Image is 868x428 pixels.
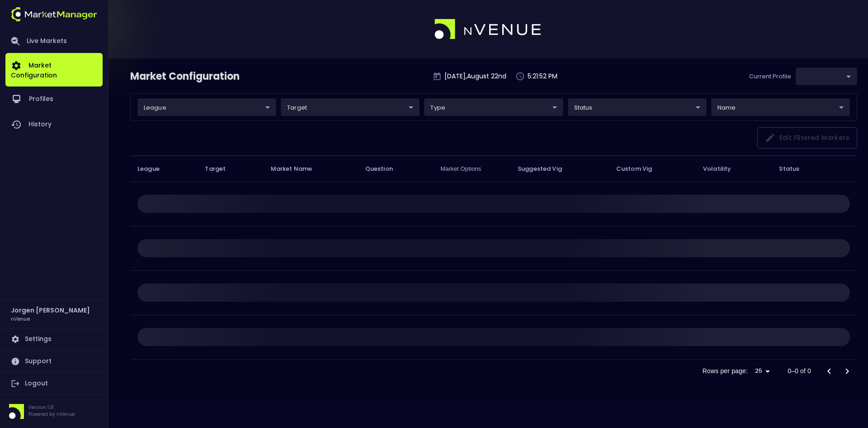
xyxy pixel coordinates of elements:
[5,87,103,112] a: Profiles
[703,165,743,173] span: Volatility
[11,305,90,315] h2: Jorgen [PERSON_NAME]
[130,156,857,360] table: collapsible table
[703,366,748,375] p: Rows per page:
[424,98,563,116] div: league
[444,72,506,81] p: [DATE] , August 22 nd
[434,19,542,40] img: logo
[205,165,237,173] span: Target
[11,7,97,21] img: logo
[788,366,811,375] p: 0–0 of 0
[749,72,791,81] p: Current Profile
[130,69,241,84] div: Market Configuration
[518,165,574,173] span: Suggested Vig
[5,29,103,53] a: Live Markets
[137,165,171,173] span: League
[365,165,405,173] span: Question
[711,98,850,116] div: league
[5,112,103,137] a: History
[5,373,103,394] a: Logout
[5,328,103,350] a: Settings
[5,351,103,372] a: Support
[11,315,30,322] h3: nVenue
[281,98,420,116] div: league
[779,164,811,174] span: Status
[137,98,276,116] div: league
[528,72,557,81] p: 5:21:52 PM
[433,156,510,182] th: Market Options
[28,411,75,418] p: Powered by nVenue
[568,98,707,116] div: league
[796,67,857,85] div: league
[5,53,103,87] a: Market Configuration
[28,404,75,411] p: Version 1.31
[616,165,664,173] span: Custom Vig
[779,164,799,174] span: Status
[751,365,773,378] div: 25
[5,404,103,419] div: Version 1.31Powered by nVenue
[271,165,324,173] span: Market Name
